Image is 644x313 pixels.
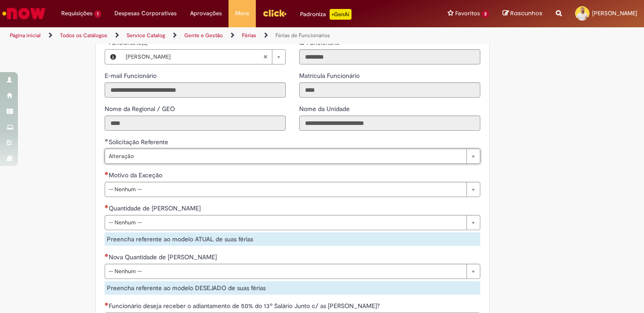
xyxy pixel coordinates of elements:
[109,171,164,179] span: Motivo da Exceção
[127,32,165,39] a: Service Catalog
[61,9,93,18] span: Requisições
[299,105,352,113] span: Somente leitura - Nome da Unidade
[114,9,177,18] span: Despesas Corporativas
[242,32,256,39] a: Férias
[482,10,489,18] span: 2
[105,281,480,295] div: Preencha referente ao modelo DESEJADO de suas férias
[109,253,219,261] span: Nova Quantidade de [PERSON_NAME]
[300,9,352,20] div: Padroniza
[190,9,222,18] span: Aprovações
[510,9,542,17] span: Rascunhos
[105,50,121,64] button: Funcionário(s), Visualizar este registro Leonardo Batista Oliveira
[263,6,287,20] img: click_logo_yellow_360x200.png
[109,215,462,230] span: -- Nenhum --
[94,10,101,18] span: 1
[275,32,330,39] a: Férias de Funcionários
[105,253,109,257] span: Necessários
[105,72,158,80] span: Somente leitura - E-mail Funcionário
[109,264,462,279] span: -- Nenhum --
[109,149,462,163] span: Alteração
[109,204,203,212] span: Quantidade de [PERSON_NAME]
[258,50,272,64] abbr: Limpar campo Funcionário(s)
[121,50,285,64] a: [PERSON_NAME]Limpar campo Funcionário(s)
[105,82,286,98] input: E-mail Funcionário
[299,49,480,64] input: ID Funcionário
[10,32,41,39] a: Página inicial
[1,4,47,22] img: ServiceNow
[109,302,381,310] span: Funcionário deseja receber o adiantamento de 50% do 13º Salário Junto c/ as [PERSON_NAME]?
[455,9,480,18] span: Favoritos
[299,72,361,80] span: Somente leitura - Matrícula Funcionário
[105,172,109,175] span: Necessários
[109,138,170,146] span: Solicitação Referente
[126,50,263,64] span: [PERSON_NAME]
[299,82,480,98] input: Matrícula Funcionário
[105,116,286,131] input: Nome da Regional / GEO
[105,302,109,306] span: Necessários
[503,9,542,18] a: Rascunhos
[299,116,480,131] input: Nome da Unidade
[109,182,462,197] span: -- Nenhum --
[592,9,637,17] span: [PERSON_NAME]
[60,32,107,39] a: Todos os Catálogos
[184,32,223,39] a: Gente e Gestão
[105,105,177,113] span: Somente leitura - Nome da Regional / GEO
[7,27,423,44] ul: Trilhas de página
[235,9,249,18] span: More
[105,138,109,142] span: Obrigatório Preenchido
[105,205,109,208] span: Necessários
[105,232,480,246] div: Preencha referente ao modelo ATUAL de suas férias
[330,9,352,20] p: +GenAi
